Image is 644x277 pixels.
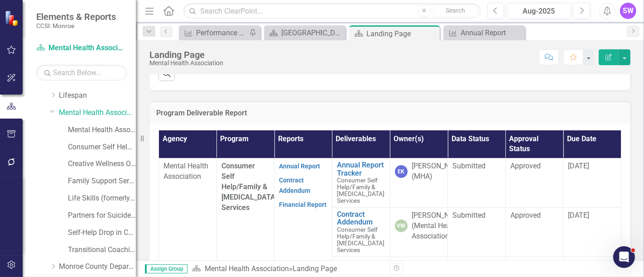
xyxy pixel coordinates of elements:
div: Annual Report [461,27,523,38]
td: Double-Click to Edit Right Click for Context Menu [332,207,390,257]
a: Mental Health Association (MCOMH Internal) [68,125,136,135]
a: Lifespan [59,91,136,101]
a: Contract Addendum [279,177,310,194]
div: EK [395,165,408,178]
td: Double-Click to Edit Right Click for Context Menu [332,158,390,208]
a: Partners for Suicide Prevention [68,210,136,221]
td: Double-Click to Edit [448,207,506,257]
button: SW [620,3,636,19]
button: Search [433,5,478,17]
td: Double-Click to Edit [505,158,563,208]
p: Mental Health Association [163,161,212,182]
a: Mental Health Association [205,264,289,273]
span: Consumer Self Help/Family & [MEDICAL_DATA] Services [337,226,384,253]
a: Performance Report [181,27,247,38]
div: [PERSON_NAME] (MHA) [412,161,466,182]
td: Double-Click to Edit [505,207,563,257]
div: [PERSON_NAME] (Mental Health Association) [412,210,466,242]
input: Search Below... [36,65,127,81]
div: Mental Health Association [149,60,223,67]
span: [DATE] [568,211,589,220]
td: Double-Click to Edit [448,158,506,208]
span: Approved [510,211,541,220]
a: Life Skills (formerly New Directions) [68,193,136,204]
div: Landing Page [366,28,437,39]
div: Landing Page [293,264,337,273]
input: Search ClearPoint... [183,3,481,19]
div: Aug-2025 [510,6,568,17]
span: Elements & Reports [36,11,116,22]
a: Mental Health Association [59,108,136,118]
a: Financial Report [279,201,327,208]
span: Approved [510,162,541,170]
a: Contract Addendum [337,210,385,226]
a: Family Support Services [68,176,136,186]
button: Aug-2025 [507,3,571,19]
a: Monroe County Department of Social Services [59,262,136,272]
div: Landing Page [149,50,223,60]
span: Assign Group [145,264,187,273]
div: [GEOGRAPHIC_DATA] [281,27,343,38]
span: Search [446,7,465,14]
h3: Program Deliverable Report [156,109,624,117]
div: VW [395,220,408,232]
a: [GEOGRAPHIC_DATA] [266,27,343,38]
span: Submitted [452,162,485,170]
span: Consumer Self Help/Family & [MEDICAL_DATA] Services [337,177,384,204]
div: Performance Report [196,27,247,38]
a: Annual Report Tracker [337,161,385,177]
td: Double-Click to Edit [390,207,448,257]
span: Consumer Self Help/Family & [MEDICAL_DATA] Services [221,162,277,211]
a: Transitional Coaching and Training [68,245,136,255]
a: Self-Help Drop in Center [68,228,136,238]
span: Submitted [452,211,485,220]
small: CCSI: Monroe [36,22,116,29]
span: [DATE] [568,162,589,170]
div: » [192,264,383,274]
a: Consumer Self Help/Family & [MEDICAL_DATA] Services [68,142,136,153]
a: Mental Health Association [36,43,127,53]
a: Annual Report [279,162,320,170]
a: Creative Wellness Opportunities [68,159,136,169]
td: Double-Click to Edit [563,158,621,208]
td: Double-Click to Edit [563,207,621,257]
iframe: Intercom live chat [613,246,635,268]
span: [DATE] [568,260,589,269]
img: ClearPoint Strategy [5,10,20,26]
td: Double-Click to Edit [390,158,448,208]
a: Annual Report [446,27,523,38]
